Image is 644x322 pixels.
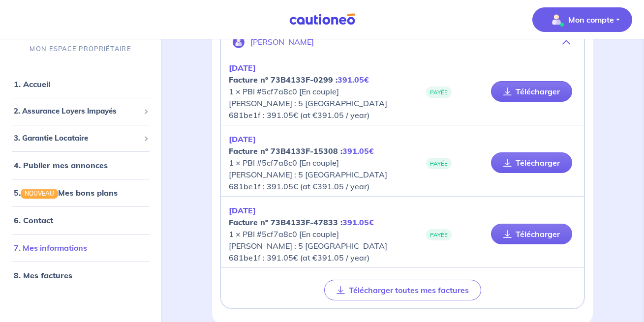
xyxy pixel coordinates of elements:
a: Télécharger [491,81,572,102]
span: 2. Assurance Loyers Impayés [14,106,140,117]
em: [DATE] [229,205,256,215]
a: 1. Accueil [14,79,50,89]
a: 4. Publier mes annonces [14,160,108,170]
p: Mon compte [568,14,614,26]
p: 1 × PBI #5cf7a8c0 [En couple] [PERSON_NAME] : 5 [GEOGRAPHIC_DATA] 681be1f : 391.05€ (at €391.05 /... [229,62,402,121]
div: 2. Assurance Loyers Impayés [4,102,157,121]
span: 3. Garantie Locataire [14,132,140,144]
em: 391.05€ [342,146,374,156]
button: illu_account_valid_menu.svgMon compte [532,7,632,32]
span: PAYÉE [426,158,452,169]
a: 8. Mes factures [14,270,72,280]
div: 1. Accueil [4,74,157,94]
div: 3. Garantie Locataire [4,128,157,147]
p: MON ESPACE PROPRIÉTAIRE [30,44,131,54]
div: 8. Mes factures [4,265,157,285]
em: [DATE] [229,134,256,144]
strong: Facture nº 73B4133F-15308 : [229,146,374,156]
img: illu_account.svg [233,36,245,48]
div: 4. Publier mes annonces [4,155,157,175]
em: 391.05€ [342,217,374,227]
p: 1 × PBI #5cf7a8c0 [En couple] [PERSON_NAME] : 5 [GEOGRAPHIC_DATA] 681be1f : 391.05€ (at €391.05 /... [229,133,402,192]
div: 5.NOUVEAUMes bons plans [4,183,157,203]
img: Cautioneo [285,13,359,26]
a: 7. Mes informations [14,243,87,253]
em: 391.05€ [337,75,369,85]
a: Télécharger [491,152,572,173]
p: [PERSON_NAME] [250,37,314,47]
span: PAYÉE [426,87,452,98]
strong: Facture nº 73B4133F-47833 : [229,217,374,227]
a: 6. Contact [14,215,53,225]
button: [PERSON_NAME] [221,30,584,54]
em: [DATE] [229,63,256,73]
div: 6. Contact [4,210,157,230]
a: Télécharger [491,224,572,244]
span: PAYÉE [426,229,452,240]
img: illu_account_valid_menu.svg [549,12,564,28]
button: Télécharger toutes mes factures [324,280,481,300]
a: 5.NOUVEAUMes bons plans [14,188,118,198]
div: 7. Mes informations [4,238,157,258]
strong: Facture nº 73B4133F-0299 : [229,75,369,85]
p: 1 × PBI #5cf7a8c0 [En couple] [PERSON_NAME] : 5 [GEOGRAPHIC_DATA] 681be1f : 391.05€ (at €391.05 /... [229,205,402,263]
